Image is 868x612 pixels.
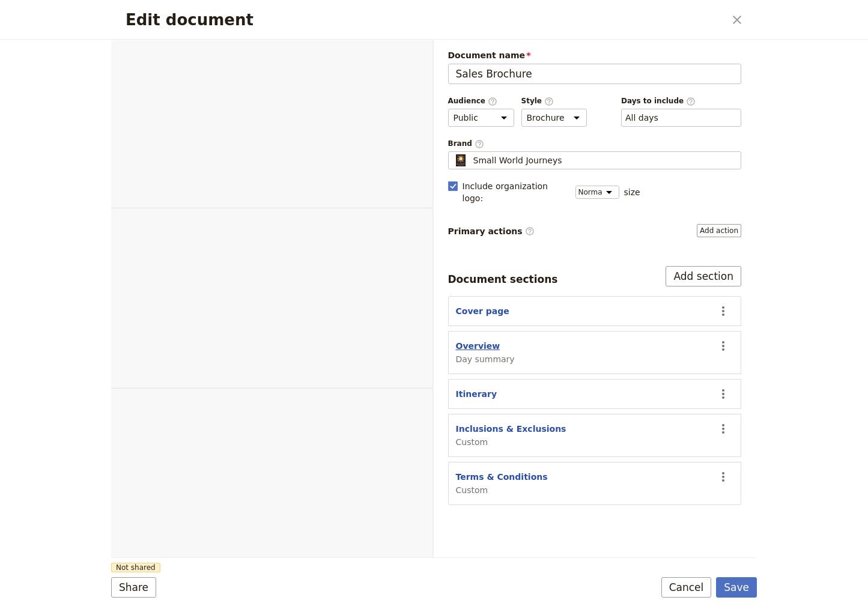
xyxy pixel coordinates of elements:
[525,226,535,236] span: ​
[488,97,497,105] span: ​
[713,301,733,321] button: Actions
[666,266,741,286] button: Add section
[713,336,733,356] button: Actions
[624,186,640,198] span: size
[111,563,160,572] span: Not shared
[454,154,469,166] img: Profile
[697,224,741,237] button: Primary actions​
[448,139,742,149] span: Brand
[575,186,619,199] select: size
[456,353,515,365] span: Day summary
[686,97,696,105] span: ​
[727,10,747,30] button: Close dialog
[448,225,535,237] span: Primary actions
[448,49,742,61] span: Document name
[475,139,484,148] span: ​
[126,11,724,29] h2: Edit document
[456,436,566,448] span: Custom
[456,471,548,483] button: Terms & Conditions
[463,180,568,204] span: Include organization logo :
[456,340,500,352] button: Overview
[713,467,733,487] button: Actions
[544,97,554,105] span: ​
[111,577,156,598] button: Share
[625,112,658,124] button: Days to include​Clear input
[456,484,548,496] span: Custom
[713,419,733,439] button: Actions
[448,96,514,106] span: Audience
[716,577,757,598] button: Save
[713,384,733,404] button: Actions
[456,305,509,317] button: Cover page
[473,154,562,166] span: Small World Journeys
[448,109,514,127] select: Audience​
[621,96,741,106] span: Days to include
[456,423,566,435] button: Inclusions & Exclusions
[448,64,742,84] input: Document name
[521,109,587,127] select: Style​
[661,577,712,598] button: Cancel
[521,96,587,106] span: Style
[448,272,558,286] div: Document sections
[456,388,497,400] button: Itinerary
